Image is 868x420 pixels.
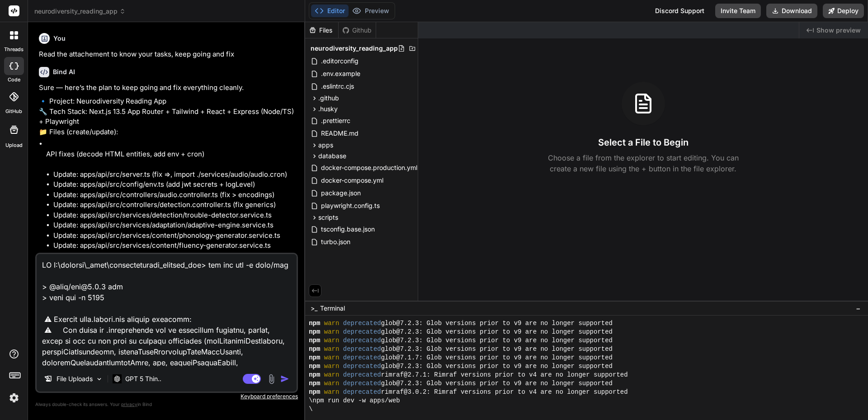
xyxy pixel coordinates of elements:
[53,241,296,251] li: Update: apps/api/src/services/content/fluency-generator.service.ts
[324,336,340,345] span: warn
[39,49,296,60] p: Read the attachement to know your tasks, keep going and fix
[324,371,340,379] span: warn
[324,345,340,354] span: warn
[318,104,338,113] span: .husky
[53,251,296,271] li: Update: apps/api/src/services/content/comprehension-generator.service.ts
[343,362,381,371] span: deprecated
[311,304,317,313] span: >_
[121,401,137,407] span: privacy
[53,170,296,180] li: Update: apps/api/src/server.ts (fix =>, import ./services/audio/audio.cron)
[598,136,689,149] h3: Select a File to Begin
[266,374,277,384] img: attachment
[381,345,613,354] span: glob@7.2.3: Glob versions prior to v9 are no longer supported
[320,115,351,126] span: .prettierrc
[35,400,298,409] p: Always double-check its answers. Your in Bind
[381,388,628,396] span: rimraf@3.0.2: Rimraf versions prior to v4 are no longer supported
[53,231,296,241] li: Update: apps/api/src/services/content/phonology-generator.service.ts
[95,375,103,383] img: Pick Models
[309,396,400,405] span: \npm run dev -w apps/web
[650,4,710,18] div: Discord Support
[320,200,381,211] span: playwright.config.ts
[349,5,393,17] button: Preview
[343,388,381,396] span: deprecated
[324,354,340,362] span: warn
[5,108,22,115] label: GitHub
[37,254,297,366] textarea: LO I:\dolorsi\_amet\consecteturadi_elitsed_doe> tem inc utl -e dolo/mag > @aliq/eni@5.0.3 adm > v...
[309,328,320,336] span: npm
[309,388,320,396] span: npm
[53,220,296,231] li: Update: apps/api/src/services/adaptation/adaptive-engine.service.ts
[339,26,376,35] div: Github
[35,393,298,400] p: Keyboard preferences
[309,336,320,345] span: npm
[320,128,359,139] span: README.md
[309,371,320,379] span: npm
[381,328,613,336] span: glob@7.2.3: Glob versions prior to v9 are no longer supported
[309,405,312,414] span: \
[324,362,340,371] span: warn
[53,34,66,43] h6: You
[318,141,333,150] span: apps
[320,304,345,313] span: Terminal
[53,210,296,221] li: Update: apps/api/src/services/detection/trouble-detector.service.ts
[53,190,296,200] li: Update: apps/api/src/controllers/audio.controller.ts (fix > encodings)
[309,319,320,328] span: npm
[766,4,817,18] button: Download
[381,336,613,345] span: glob@7.2.3: Glob versions prior to v9 are no longer supported
[5,142,23,149] label: Upload
[113,374,122,383] img: GPT 5 Thinking High
[57,374,93,383] p: File Uploads
[53,179,296,190] li: Update: apps/api/src/config/env.ts (add jwt secrets + logLevel)
[823,4,864,18] button: Deploy
[856,304,861,313] span: −
[381,362,613,371] span: glob@7.2.3: Glob versions prior to v9 are no longer supported
[343,379,381,388] span: deprecated
[816,26,861,35] span: Show preview
[53,67,75,76] h6: Bind AI
[309,345,320,354] span: npm
[311,5,349,17] button: Editor
[305,26,338,35] div: Files
[309,354,320,362] span: npm
[53,200,296,210] li: Update: apps/api/src/controllers/detection.controller.ts (fix generics)
[320,56,359,66] span: .editorconfig
[324,319,340,328] span: warn
[381,379,613,388] span: glob@7.2.3: Glob versions prior to v9 are no longer supported
[320,175,384,186] span: docker-compose.yml
[343,354,381,362] span: deprecated
[320,224,376,235] span: tsconfig.base.json
[311,44,398,53] span: neurodiversity_reading_app
[318,213,338,222] span: scripts
[309,379,320,388] span: npm
[715,4,761,18] button: Invite Team
[381,354,613,362] span: glob@7.1.7: Glob versions prior to v9 are no longer supported
[6,390,22,406] img: settings
[381,371,628,379] span: rimraf@2.7.1: Rimraf versions prior to v4 are no longer supported
[34,7,126,16] span: neurodiversity_reading_app
[542,152,745,174] p: Choose a file from the explorer to start editing. You can create a new file using the + button in...
[125,374,161,383] p: GPT 5 Thin..
[324,328,340,336] span: warn
[343,319,381,328] span: deprecated
[46,149,296,160] p: API fixes (decode HTML entities, add env + cron)
[39,83,296,93] p: Sure — here’s the plan to keep going and fix everything cleanly.
[324,388,340,396] span: warn
[320,162,418,173] span: docker-compose.production.yml
[280,374,289,383] img: icon
[381,319,613,328] span: glob@7.2.3: Glob versions prior to v9 are no longer supported
[343,345,381,354] span: deprecated
[320,81,355,92] span: .eslintrc.cjs
[343,336,381,345] span: deprecated
[854,301,863,316] button: −
[39,96,296,137] p: 🔹 Project: Neurodiversity Reading App 🔧 Tech Stack: Next.js 13.5 App Router + Tailwind + React + ...
[343,371,381,379] span: deprecated
[343,328,381,336] span: deprecated
[320,68,361,79] span: .env.example
[320,236,351,247] span: turbo.json
[318,151,346,160] span: database
[320,188,362,198] span: package.json
[4,46,24,53] label: threads
[318,94,339,103] span: .github
[8,76,20,84] label: code
[324,379,340,388] span: warn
